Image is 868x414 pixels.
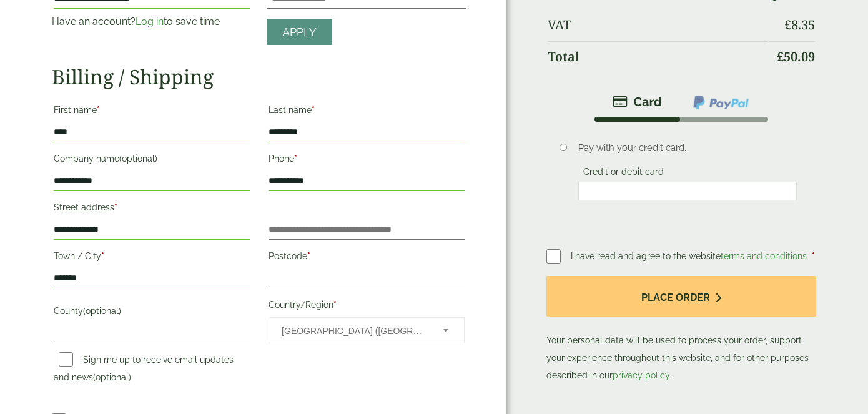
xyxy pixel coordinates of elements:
label: Phone [269,150,465,171]
a: privacy policy [613,370,669,380]
a: Log in [136,16,164,27]
span: (optional) [83,306,121,316]
label: Town / City [54,247,250,269]
span: Apply [282,26,317,39]
bdi: 8.35 [784,16,815,33]
abbr: required [97,105,100,115]
p: Your personal data will be used to process your order, support your experience throughout this we... [546,276,816,384]
img: ppcp-gateway.png [692,94,750,111]
p: Pay with your credit card. [578,141,797,155]
abbr: required [307,251,310,261]
span: Country/Region [269,317,465,343]
abbr: required [312,105,315,115]
span: £ [777,48,784,65]
abbr: required [101,251,104,261]
span: I have read and agree to the website [571,251,809,261]
img: stripe.png [613,94,662,109]
th: VAT [548,10,768,40]
abbr: required [114,202,117,212]
span: £ [784,16,791,33]
label: Sign me up to receive email updates and news [54,355,234,386]
p: Have an account? to save time [52,14,252,29]
span: United Kingdom (UK) [282,318,427,344]
label: First name [54,101,250,122]
a: Apply [267,19,332,46]
input: Sign me up to receive email updates and news(optional) [59,352,73,367]
th: Total [548,41,768,72]
label: Last name [269,101,465,122]
span: (optional) [119,154,157,164]
h2: Billing / Shipping [52,65,466,89]
label: Street address [54,199,250,220]
label: Country/Region [269,296,465,317]
label: County [54,302,250,323]
label: Postcode [269,247,465,269]
span: (optional) [93,372,131,382]
button: Place order [546,276,816,317]
iframe: Secure card payment input frame [582,185,793,197]
abbr: required [333,300,337,310]
bdi: 50.09 [777,48,815,65]
label: Company name [54,150,250,171]
label: Credit or debit card [578,167,669,180]
abbr: required [812,251,815,261]
a: terms and conditions [721,251,807,261]
abbr: required [294,154,297,164]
